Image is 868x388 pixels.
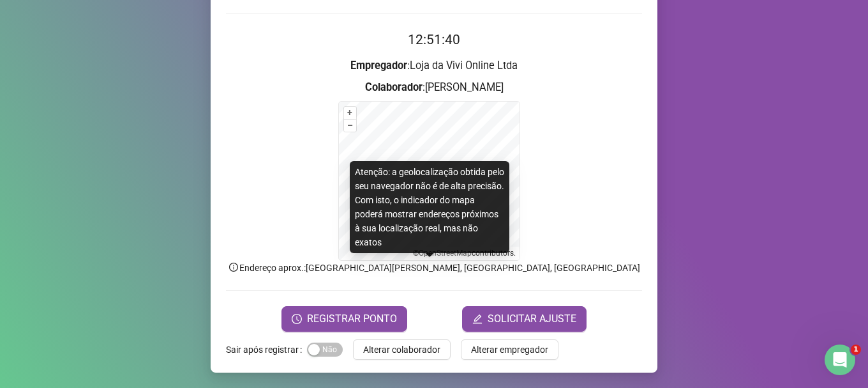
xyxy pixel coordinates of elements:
[462,306,587,332] button: editSOLICITAR AJUSTE
[488,311,576,327] span: SOLICITAR AJUSTE
[825,345,855,375] iframe: Intercom live chat
[350,59,407,72] strong: Empregador
[413,249,516,258] li: © contributors.
[419,249,472,258] a: OpenStreetMap
[307,311,397,327] span: REGISTRAR PONTO
[472,314,483,324] span: edit
[353,339,451,360] button: Alterar colaborador
[226,58,642,74] h3: : Loja da Vivi Online Ltda
[226,339,307,360] label: Sair após registrar
[471,343,548,357] span: Alterar empregador
[344,120,356,132] button: –
[344,107,356,119] button: +
[292,314,302,324] span: clock-circle
[851,345,861,355] span: 1
[408,32,460,47] time: 12:51:40
[228,261,239,273] span: info-circle
[226,261,642,275] p: Endereço aprox. : [GEOGRAPHIC_DATA][PERSON_NAME], [GEOGRAPHIC_DATA], [GEOGRAPHIC_DATA]
[281,306,407,332] button: REGISTRAR PONTO
[363,343,440,357] span: Alterar colaborador
[350,161,509,253] div: Atenção: a geolocalização obtida pelo seu navegador não é de alta precisão. Com isto, o indicador...
[365,81,423,93] strong: Colaborador
[461,339,558,360] button: Alterar empregador
[226,79,642,96] h3: : [PERSON_NAME]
